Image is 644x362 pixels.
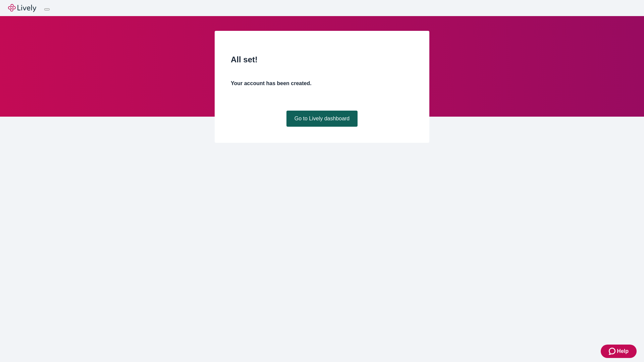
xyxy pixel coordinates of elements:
svg: Zendesk support icon [609,347,617,355]
a: Go to Lively dashboard [286,111,358,127]
h2: All set! [231,54,413,66]
button: Zendesk support iconHelp [601,345,637,358]
img: Lively [8,4,36,12]
h4: Your account has been created. [231,79,413,87]
button: Log out [44,8,50,10]
span: Help [617,347,629,355]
